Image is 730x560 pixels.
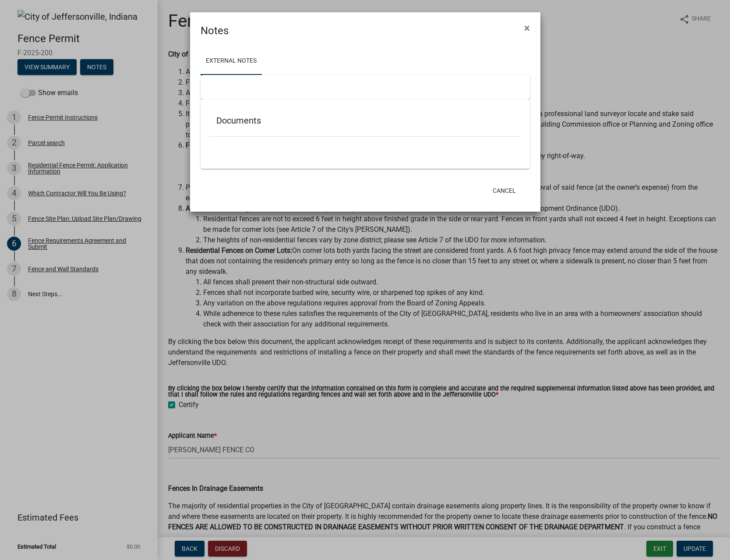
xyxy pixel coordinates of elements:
[524,22,530,34] span: ×
[517,16,537,40] button: Close
[486,183,523,198] button: Cancel
[201,23,229,39] h4: Notes
[201,47,262,75] a: External Notes
[216,115,514,126] h5: Documents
